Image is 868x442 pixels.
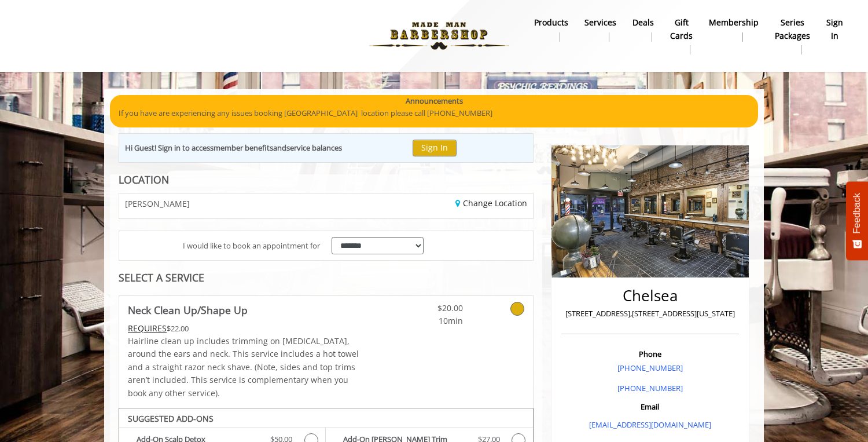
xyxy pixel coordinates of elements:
b: member benefits [214,143,273,153]
a: Change Location [455,198,527,209]
div: $22.00 [128,322,361,335]
h2: Chelsea [564,287,736,304]
b: Series packages [775,16,810,42]
span: [PERSON_NAME] [125,199,190,208]
a: sign insign in [818,14,851,45]
a: MembershipMembership [701,14,767,45]
span: This service needs some Advance to be paid before we block your appointment [128,323,167,334]
b: Deals [632,16,654,29]
img: Made Man Barbershop logo [359,4,518,68]
b: SUGGESTED ADD-ONS [128,413,214,424]
b: products [534,16,568,29]
b: gift cards [670,16,693,42]
h3: Email [564,403,736,411]
p: Hairline clean up includes trimming on [MEDICAL_DATA], around the ears and neck. This service inc... [128,335,361,400]
div: Hi Guest! Sign in to access and [125,142,342,154]
a: DealsDeals [624,14,662,45]
button: Sign In [413,140,457,156]
a: [PHONE_NUMBER] [617,363,683,373]
h3: Phone [564,350,736,358]
b: Neck Clean Up/Shape Up [128,302,248,318]
p: If you have are experiencing any issues booking [GEOGRAPHIC_DATA] location please call [PHONE_NUM... [119,107,749,119]
b: service balances [286,143,342,153]
b: Services [584,16,616,29]
b: Membership [709,16,759,29]
b: Announcements [406,95,463,107]
a: [EMAIL_ADDRESS][DOMAIN_NAME] [589,419,711,430]
a: Series packagesSeries packages [767,14,818,57]
span: Feedback [852,193,862,233]
span: $20.00 [395,302,463,315]
a: Productsproducts [526,14,576,45]
span: I would like to book an appointment for [183,240,320,252]
a: ServicesServices [576,14,624,45]
b: LOCATION [119,173,169,187]
b: sign in [826,16,843,42]
p: [STREET_ADDRESS],[STREET_ADDRESS][US_STATE] [564,308,736,320]
a: [PHONE_NUMBER] [617,383,683,393]
a: Gift cardsgift cards [662,14,701,57]
button: Feedback - Show survey [846,181,868,260]
span: 10min [395,315,463,327]
div: SELECT A SERVICE [119,272,534,283]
